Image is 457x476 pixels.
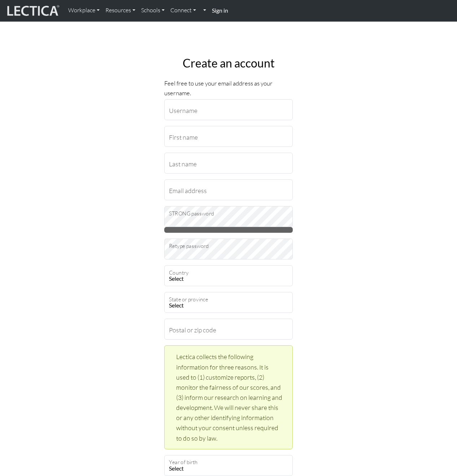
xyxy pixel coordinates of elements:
[164,179,293,200] input: Email address
[65,3,103,18] a: Workplace
[164,126,293,147] input: First name
[212,7,228,14] strong: Sign in
[209,3,231,18] a: Sign in
[164,56,293,70] h2: Create an account
[5,4,60,18] img: lecticalive
[164,79,293,98] p: Feel free to use your email address as your username.
[164,319,293,340] input: Postal or zip code
[103,3,138,18] a: Resources
[164,99,293,120] input: Username
[167,3,199,18] a: Connect
[164,345,293,449] div: Lectica collects the following information for three reasons. It is used to (1) customize reports...
[164,153,293,174] input: Last name
[138,3,167,18] a: Schools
